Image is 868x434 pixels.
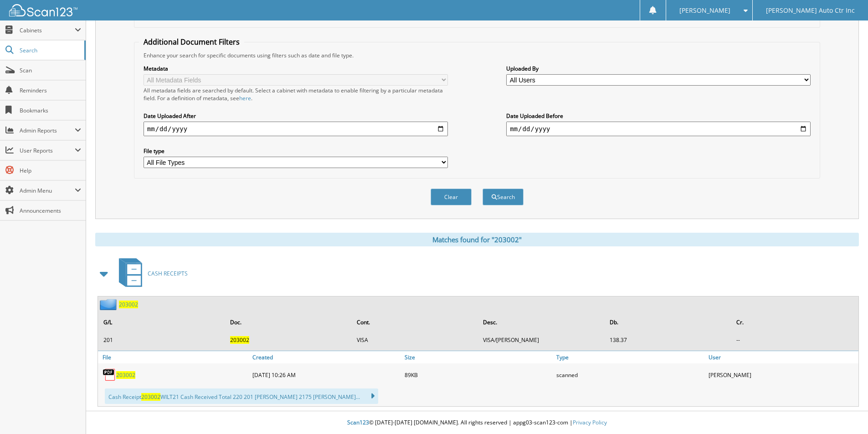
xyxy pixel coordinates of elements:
td: -- [732,332,858,347]
button: Clear [431,189,472,205]
div: Cash Receipt WILT21 Cash Received Total 220 201 [PERSON_NAME] 2175 [PERSON_NAME]... [105,388,378,404]
button: Search [483,189,524,205]
td: VISA [352,332,478,347]
img: folder2.png [100,299,119,310]
div: All metadata fields are searched by default. Select a cabinet with metadata to enable filtering b... [144,87,448,102]
span: Search [20,46,80,54]
img: scan123-logo-white.svg [9,4,77,16]
a: User [706,351,858,363]
a: File [98,351,250,363]
span: Admin Reports [20,127,75,134]
label: File type [144,147,448,155]
span: Cabinets [20,26,75,34]
div: scanned [554,366,706,384]
span: Bookmarks [20,107,81,114]
span: Announcements [20,207,81,214]
th: Db. [605,313,731,332]
span: Scan123 [347,419,369,426]
span: User Reports [20,147,75,154]
div: Enhance your search for specific documents using filters such as date and file type. [139,51,815,59]
span: Help [20,167,81,174]
div: Matches found for "203002" [95,233,859,246]
iframe: Chat Widget [822,390,868,434]
span: Scan [20,66,81,74]
label: Date Uploaded After [144,112,448,120]
span: Admin Menu [20,187,75,194]
label: Date Uploaded Before [506,112,811,120]
td: VISA/[PERSON_NAME] [478,332,604,347]
td: 138.37 [605,332,731,347]
th: Doc. [226,313,351,332]
label: Metadata [144,65,448,72]
input: end [506,122,811,136]
span: CASH RECEIPTS [148,270,188,277]
a: 203002 [116,371,135,379]
a: Type [554,351,706,363]
span: [PERSON_NAME] Auto Ctr Inc [766,8,855,13]
th: Desc. [478,313,604,332]
input: start [144,122,448,136]
a: Privacy Policy [573,419,607,426]
span: 203002 [230,336,249,344]
img: PDF.png [103,368,116,382]
div: [DATE] 10:26 AM [250,366,402,384]
span: Reminders [20,87,81,94]
th: G/L [99,313,225,332]
div: © [DATE]-[DATE] [DOMAIN_NAME]. All rights reserved | appg03-scan123-com | [86,412,868,434]
a: CASH RECEIPTS [113,255,188,291]
td: 201 [99,332,225,347]
div: [PERSON_NAME] [706,366,858,384]
th: Cr. [732,313,858,332]
legend: Additional Document Filters [139,37,244,47]
span: 203002 [141,393,160,401]
th: Cont. [352,313,478,332]
a: Size [402,351,555,363]
a: here [239,94,251,102]
span: [PERSON_NAME] [679,8,730,13]
a: 203002 [119,301,138,308]
a: Created [250,351,402,363]
div: 89KB [402,366,555,384]
label: Uploaded By [506,65,811,72]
